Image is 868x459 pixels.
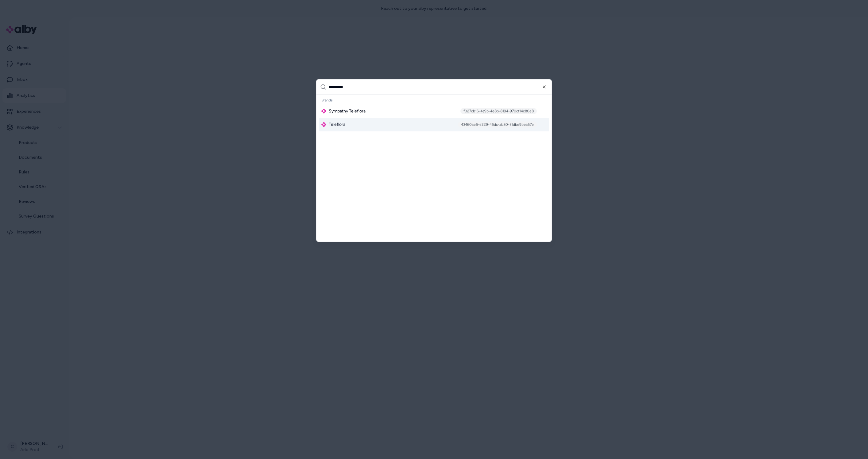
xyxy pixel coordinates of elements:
div: 43460ae6-e229-46dc-ab80-31dbe9bea67e [458,122,537,128]
span: Sympathy Teleflora [329,108,366,114]
img: alby Logo [321,122,326,127]
img: alby Logo [321,109,326,114]
div: f027cb16-4a9b-4e8b-8194-970cf14c80e8 [460,108,537,114]
div: Brands [319,96,549,104]
span: Teleflora [329,122,345,128]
